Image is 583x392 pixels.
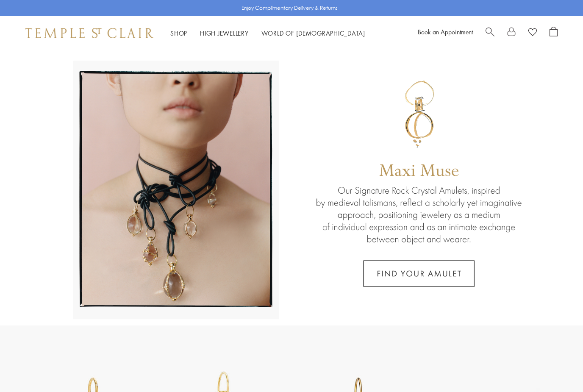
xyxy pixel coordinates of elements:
[528,27,537,39] a: View Wishlist
[25,28,153,38] img: Temple St. Clair
[200,29,249,37] a: High JewelleryHigh Jewellery
[418,28,473,36] a: Book an Appointment
[170,28,365,39] nav: Main navigation
[550,27,558,39] a: Open Shopping Bag
[261,29,365,37] a: World of [DEMOGRAPHIC_DATA]World of [DEMOGRAPHIC_DATA]
[170,29,187,37] a: ShopShop
[242,4,338,12] p: Enjoy Complimentary Delivery & Returns
[541,352,575,384] iframe: Gorgias live chat messenger
[486,27,494,39] a: Search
